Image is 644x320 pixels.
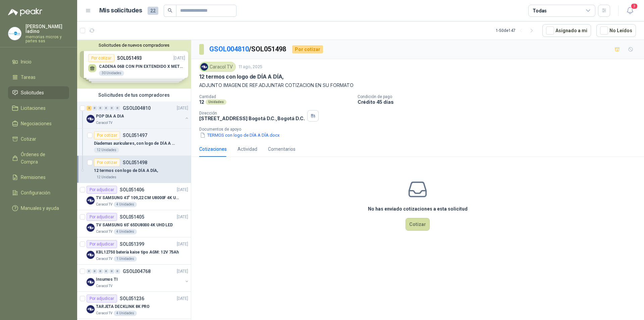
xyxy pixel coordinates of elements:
[292,45,323,53] div: Por cotizar
[87,269,92,274] div: 0
[199,111,305,116] p: Dirección
[406,218,430,231] button: Cotizar
[123,160,147,165] p: SOL051498
[596,24,636,37] button: No Leídos
[77,292,191,319] a: Por adjudicarSOL051236[DATE] Company LogoTARJETA DECKLINK 8K PROCaracol TV4 Unidades
[96,195,179,201] p: TV SAMSUNG 43" 109,22 CM U8000F 4K UHD
[87,115,95,123] img: Company Logo
[114,229,137,234] div: 4 Unidades
[99,6,142,15] h1: Mis solicitudes
[77,129,191,156] a: Por cotizarSOL051497Diademas auriculares, con logo de DÍA A DÍA,12 Unidades
[8,133,69,145] a: Cotizar
[123,269,151,274] p: GSOL004768
[87,224,95,232] img: Company Logo
[209,45,249,53] a: GSOL004810
[8,71,69,84] a: Tareas
[115,269,120,274] div: 0
[96,276,118,283] p: Insumos TI
[77,210,191,237] a: Por adjudicarSOL051405[DATE] Company LogoTV SAMSUNG 65' 65DU8000 4K UHD LEDCaracol TV4 Unidades
[87,213,117,221] div: Por adjudicar
[77,237,191,265] a: Por adjudicarSOL051399[DATE] Company LogoKBL12750 batería kaise tipo AGM: 12V 75AhCaracol TV1 Uni...
[209,44,287,54] p: / SOL051498
[8,8,42,16] img: Logo peakr
[21,189,50,196] span: Configuración
[114,202,137,207] div: 4 Unidades
[120,296,144,301] p: SOL051236
[87,240,117,248] div: Por adjudicar
[104,106,109,110] div: 0
[199,82,636,89] p: ADJUNTO IMAGEN DE REF.ADJUNTAR COTIZACION EN SU FORMATO
[21,174,46,181] span: Remisiones
[237,145,257,153] div: Actividad
[94,158,120,167] div: Por cotizar
[206,99,226,105] div: Unidades
[115,106,120,110] div: 0
[21,89,44,96] span: Solicitudes
[358,94,641,99] p: Condición de pago
[25,35,69,43] p: memorias micros y partes sas
[25,24,69,34] p: [PERSON_NAME] ladino
[268,145,296,153] div: Comentarios
[177,105,188,111] p: [DATE]
[8,55,69,68] a: Inicio
[77,183,191,210] a: Por adjudicarSOL051406[DATE] Company LogoTV SAMSUNG 43" 109,22 CM U8000F 4K UHDCaracol TV4 Unidades
[168,8,172,13] span: search
[77,89,191,101] div: Solicitudes de tus compradores
[96,256,112,262] p: Caracol TV
[8,27,21,40] img: Company Logo
[542,24,591,37] button: Asignado a mi
[87,267,190,289] a: 0 0 0 0 0 0 GSOL004768[DATE] Company LogoInsumos TICaracol TV
[80,43,188,48] button: Solicitudes de nuevos compradores
[368,205,468,213] h3: No has enviado cotizaciones a esta solicitud
[98,106,103,110] div: 0
[21,120,52,127] span: Negociaciones
[87,196,95,204] img: Company Logo
[114,311,137,316] div: 4 Unidades
[96,249,179,256] p: KBL12750 batería kaise tipo AGM: 12V 75Ah
[87,104,190,126] a: 2 0 0 0 0 0 GSOL004810[DATE] Company LogoPOP DIA A DIACaracol TV
[533,7,547,14] div: Todas
[96,120,112,126] p: Caracol TV
[87,294,117,303] div: Por adjudicar
[94,168,158,174] p: 12 termos con logo de DÍA A DÍA,
[96,202,112,207] p: Caracol TV
[94,131,120,139] div: Por cotizar
[87,305,95,313] img: Company Logo
[8,117,69,130] a: Negociaciones
[631,3,638,9] span: 3
[109,269,114,274] div: 0
[92,106,97,110] div: 0
[104,269,109,274] div: 0
[8,86,69,99] a: Solicitudes
[8,202,69,215] a: Manuales y ayuda
[120,215,144,219] p: SOL051405
[96,113,124,120] p: POP DIA A DIA
[87,251,95,259] img: Company Logo
[199,116,305,121] p: [STREET_ADDRESS] Bogotá D.C. , Bogotá D.C.
[148,7,158,15] span: 22
[96,222,173,228] p: TV SAMSUNG 65' 65DU8000 4K UHD LED
[21,204,59,212] span: Manuales y ayuda
[624,5,636,17] button: 3
[21,74,36,81] span: Tareas
[177,214,188,220] p: [DATE]
[123,106,151,110] p: GSOL004810
[87,278,95,286] img: Company Logo
[199,94,352,99] p: Cantidad
[120,187,144,192] p: SOL051406
[94,147,119,153] div: 12 Unidades
[201,63,208,71] img: Company Logo
[120,242,144,246] p: SOL051399
[199,132,280,139] button: TERMOS con logo de DÍA A DÍA.docx
[8,171,69,184] a: Remisiones
[199,127,641,132] p: Documentos de apoyo
[177,268,188,275] p: [DATE]
[92,269,97,274] div: 0
[21,151,63,166] span: Órdenes de Compra
[77,156,191,183] a: Por cotizarSOL05149812 termos con logo de DÍA A DÍA,12 Unidades
[94,140,177,147] p: Diademas auriculares, con logo de DÍA A DÍA,
[177,187,188,193] p: [DATE]
[77,40,191,89] div: Solicitudes de nuevos compradoresPor cotizarSOL051493[DATE] CADENA 06B CON PIN EXTENDIDO X METROS...
[199,73,284,80] p: 12 termos con logo de DÍA A DÍA,
[96,229,112,234] p: Caracol TV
